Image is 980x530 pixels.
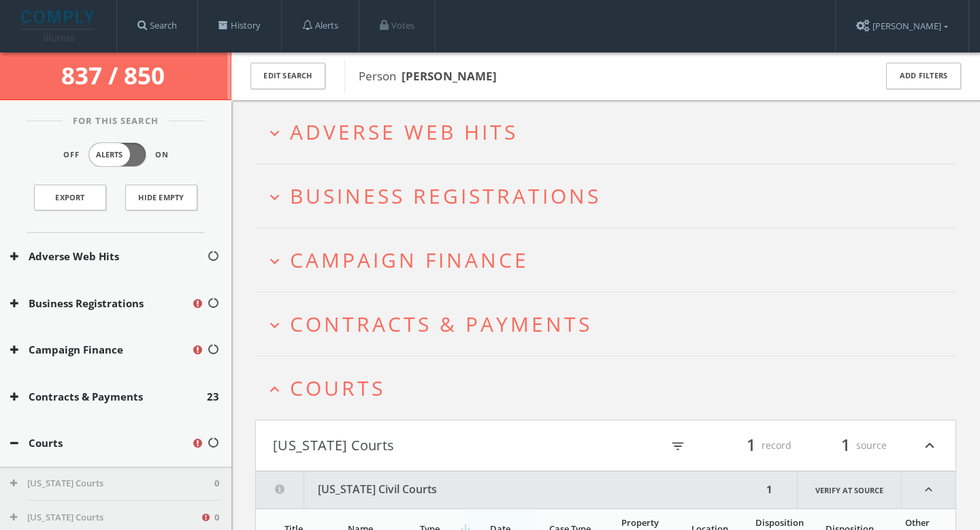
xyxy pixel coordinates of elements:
[273,434,606,457] button: [US_STATE] Courts
[265,249,956,271] button: expand_moreCampaign Finance
[740,433,762,457] span: 1
[256,471,762,508] button: [US_STATE] Civil Courts
[10,477,214,490] button: [US_STATE] Courts
[265,252,284,270] i: expand_more
[290,374,385,402] span: Courts
[125,185,197,211] button: Hide Empty
[902,471,955,508] i: expand_less
[290,310,592,338] span: Contracts & Payments
[265,313,956,335] button: expand_moreContracts & Payments
[265,380,284,399] i: expand_less
[265,124,284,142] i: expand_more
[63,149,80,161] span: Off
[207,389,219,405] span: 23
[670,439,685,454] i: filter_list
[214,511,219,525] span: 0
[290,118,518,146] span: Adverse Web Hits
[34,185,106,211] a: Export
[359,68,497,84] span: Person
[63,114,169,128] span: For This Search
[10,249,207,264] button: Adverse Web Hits
[10,389,207,405] button: Contracts & Payments
[886,63,961,89] button: Add Filters
[710,434,791,457] div: record
[10,296,191,311] button: Business Registrations
[265,316,284,334] i: expand_more
[797,471,902,508] a: Verify at source
[265,185,956,207] button: expand_moreBusiness Registrations
[265,188,284,206] i: expand_more
[10,435,191,451] button: Courts
[214,477,219,490] span: 0
[921,434,938,457] i: expand_less
[265,121,956,143] button: expand_moreAdverse Web Hits
[265,377,956,399] button: expand_lessCourts
[155,149,169,161] span: On
[10,342,191,358] button: Campaign Finance
[290,182,601,210] span: Business Registrations
[835,433,856,457] span: 1
[21,10,97,42] img: illumis
[10,511,200,525] button: [US_STATE] Courts
[61,59,170,91] span: 837 / 850
[402,68,497,84] b: [PERSON_NAME]
[762,471,777,508] div: 1
[805,434,887,457] div: source
[250,63,325,89] button: Edit Search
[290,246,529,274] span: Campaign Finance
